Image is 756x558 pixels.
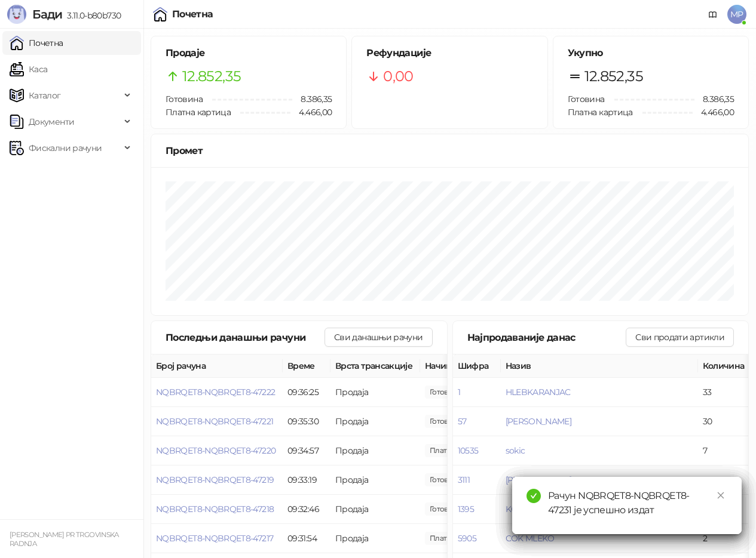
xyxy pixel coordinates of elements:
span: Платна картица [568,107,633,118]
button: 5905 [458,533,476,544]
h5: Укупно [568,46,734,60]
small: [PERSON_NAME] PR TRGOVINSKA RADNJA [10,531,119,548]
a: Close [714,489,727,502]
span: close [717,491,725,500]
span: 172,35 [425,473,466,486]
a: Документација [703,5,723,24]
td: 09:31:54 [283,524,330,553]
div: Најпродаваније данас [467,330,626,345]
div: Последњи данашњи рачуни [166,330,325,345]
button: NQBRQET8-NQBRQET8-47217 [156,533,273,544]
button: Сви данашњи рачуни [325,328,432,347]
button: NQBRQET8-NQBRQET8-47222 [156,387,275,397]
td: 33 [698,378,752,407]
th: Шифра [453,354,501,378]
h5: Продаје [166,46,332,60]
button: 1395 [458,504,474,514]
img: Logo [7,5,26,24]
span: Фискални рачуни [29,136,102,160]
span: 4.466,00 [290,106,332,119]
td: Продаја [330,436,420,465]
td: 5 [698,465,752,495]
button: NQBRQET8-NQBRQET8-47218 [156,504,274,514]
th: Број рачуна [151,354,283,378]
td: 7 [698,436,752,465]
th: Количина [698,354,752,378]
div: Почетна [172,10,213,19]
span: 62,00 [425,386,466,399]
span: 12.852,35 [584,65,643,88]
div: Рачун NQBRQET8-NQBRQET8-47231 је успешно издат [548,489,727,517]
span: Каталог [29,84,61,107]
td: Продаја [330,378,420,407]
td: 09:34:57 [283,436,330,465]
td: Продаја [330,524,420,553]
td: 09:35:30 [283,407,330,436]
th: Назив [501,354,698,378]
span: check-circle [527,489,541,503]
td: 09:36:25 [283,378,330,407]
button: NQBRQET8-NQBRQET8-47221 [156,416,273,427]
th: Начини плаћања [420,354,540,378]
button: [PERSON_NAME] [506,416,572,427]
button: HLEBKARANJAC [506,387,571,397]
span: Документи [29,110,74,134]
span: 602,00 [425,502,466,516]
button: 10535 [458,445,479,456]
button: NQBRQET8-NQBRQET8-47220 [156,445,276,456]
span: Готовина [166,94,203,104]
span: 8.386,35 [292,93,332,106]
span: 3.11.0-b80b730 [62,10,121,21]
span: Платна картица [166,107,231,118]
td: 30 [698,407,752,436]
button: [PERSON_NAME] [506,474,572,485]
button: sokic [506,445,525,456]
button: 57 [458,416,467,427]
td: 09:33:19 [283,465,330,495]
span: 0,00 [383,65,413,88]
span: 124,00 [425,415,466,428]
span: 922,00 [425,532,489,545]
div: Промет [166,143,734,158]
a: Почетна [10,31,63,55]
button: 3111 [458,474,470,485]
td: Продаја [330,407,420,436]
span: 894,00 [425,444,489,457]
button: NQBRQET8-NQBRQET8-47219 [156,474,274,485]
span: 8.386,35 [694,93,734,106]
button: KONZERVANS [506,504,562,514]
td: 09:32:46 [283,495,330,524]
td: Продаја [330,465,420,495]
td: Продаја [330,495,420,524]
span: MP [727,5,746,24]
span: 12.852,35 [182,65,241,88]
h5: Рефундације [366,46,532,60]
span: 4.466,00 [693,106,734,119]
button: 1 [458,387,460,397]
span: Бади [32,7,62,21]
a: Каса [10,57,47,81]
button: COK MLEKO [506,533,555,544]
span: Готовина [568,94,605,104]
th: Врста трансакције [330,354,420,378]
th: Време [283,354,330,378]
button: Сви продати артикли [626,328,734,347]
